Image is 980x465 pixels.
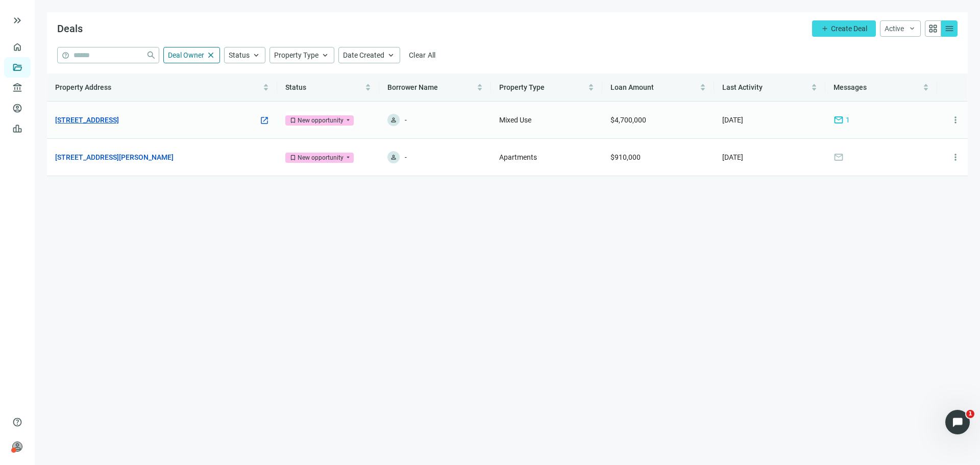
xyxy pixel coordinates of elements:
button: Activekeyboard_arrow_down [880,20,921,37]
span: menu [944,23,954,34]
span: Clear All [409,51,436,59]
span: Last Activity [722,83,763,91]
span: more_vert [950,152,961,162]
span: bookmark [289,117,297,124]
span: $4,700,000 [610,116,646,124]
a: [STREET_ADDRESS] [55,114,119,126]
span: 1 [966,410,974,418]
span: help [62,52,69,59]
span: account_balance [12,83,19,93]
span: Loan Amount [610,83,654,91]
span: - [405,114,407,126]
span: mail [834,152,844,162]
span: Active [885,25,904,33]
span: person [390,154,397,161]
span: Property Type [499,83,545,91]
span: Messages [834,83,867,91]
iframe: Intercom live chat [945,410,970,434]
button: Clear All [404,47,440,63]
span: Borrower Name [387,83,438,91]
button: keyboard_double_arrow_right [11,14,23,27]
span: bookmark [289,154,297,161]
span: Apartments [499,153,537,161]
span: Date Created [343,51,384,59]
span: [DATE] [722,116,743,124]
span: Mixed Use [499,116,531,124]
button: more_vert [945,110,966,130]
span: more_vert [950,115,961,125]
span: Property Type [274,51,318,59]
span: help [12,417,22,427]
span: [DATE] [722,153,743,161]
span: Property Address [55,83,111,91]
span: keyboard_arrow_down [908,25,916,33]
span: Status [229,51,250,59]
span: grid_view [928,23,938,34]
span: Status [285,83,306,91]
span: 1 [846,114,850,126]
span: add [821,25,829,33]
span: keyboard_arrow_up [386,51,396,60]
span: $910,000 [610,153,641,161]
div: New opportunity [298,115,344,126]
span: person [390,116,397,124]
span: keyboard_arrow_up [252,51,261,60]
span: mail [834,115,844,125]
button: addCreate Deal [812,20,876,37]
span: close [206,51,215,60]
a: [STREET_ADDRESS][PERSON_NAME] [55,152,174,163]
span: Create Deal [831,25,867,33]
span: person [12,442,22,452]
span: - [405,151,407,163]
span: keyboard_arrow_up [321,51,330,60]
span: Deal Owner [168,51,204,59]
button: more_vert [945,147,966,167]
span: open_in_new [260,116,269,125]
div: New opportunity [298,153,344,163]
a: open_in_new [260,115,269,127]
